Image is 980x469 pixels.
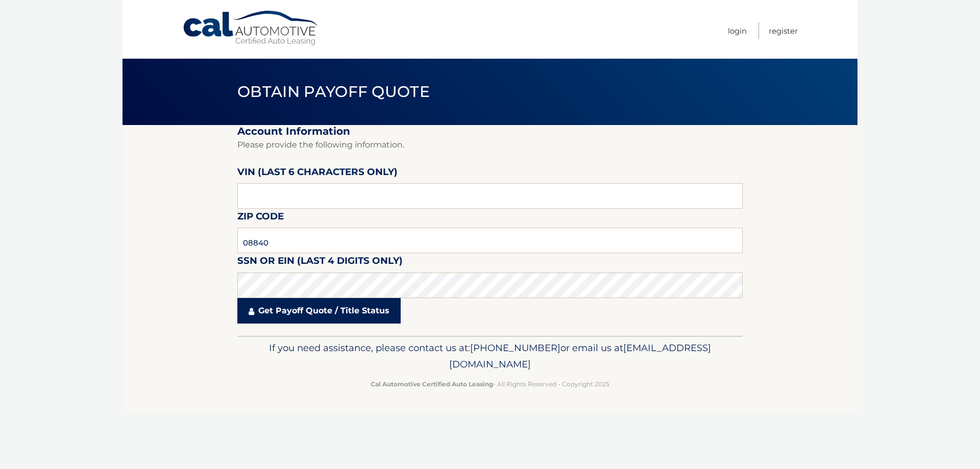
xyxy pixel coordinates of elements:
[237,298,401,324] a: Get Payoff Quote / Title Status
[237,164,398,183] label: VIN (last 6 characters only)
[237,82,430,101] span: Obtain Payoff Quote
[237,253,403,272] label: SSN or EIN (last 4 digits only)
[244,340,736,373] p: If you need assistance, please contact us at: or email us at
[244,379,736,389] p: - All Rights Reserved - Copyright 2025
[237,125,743,138] h2: Account Information
[371,380,493,388] strong: Cal Automotive Certified Auto Leasing
[769,22,798,39] a: Register
[470,342,560,354] span: [PHONE_NUMBER]
[237,209,284,228] label: Zip Code
[728,22,747,39] a: Login
[237,138,743,152] p: Please provide the following information.
[182,10,320,46] a: Cal Automotive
